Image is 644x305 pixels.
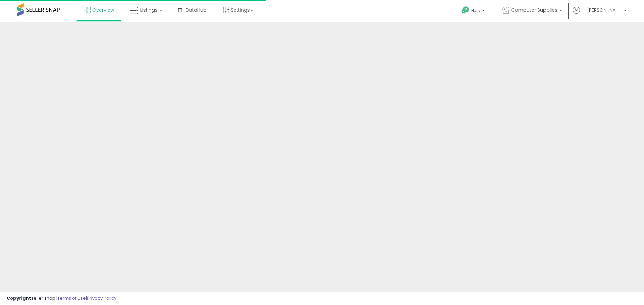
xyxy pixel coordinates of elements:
a: Hi [PERSON_NAME] [573,7,627,22]
div: seller snap | | [7,295,116,302]
a: Terms of Use [57,295,86,301]
span: Listings [140,7,158,13]
span: DataHub [185,7,207,13]
span: Overview [92,7,114,13]
a: Help [456,1,492,22]
i: Get Help [461,6,470,14]
span: Help [471,8,480,13]
a: Privacy Policy [87,295,116,301]
strong: Copyright [7,295,31,301]
span: Computer Supplies [511,7,557,13]
span: Hi [PERSON_NAME] [582,7,622,13]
